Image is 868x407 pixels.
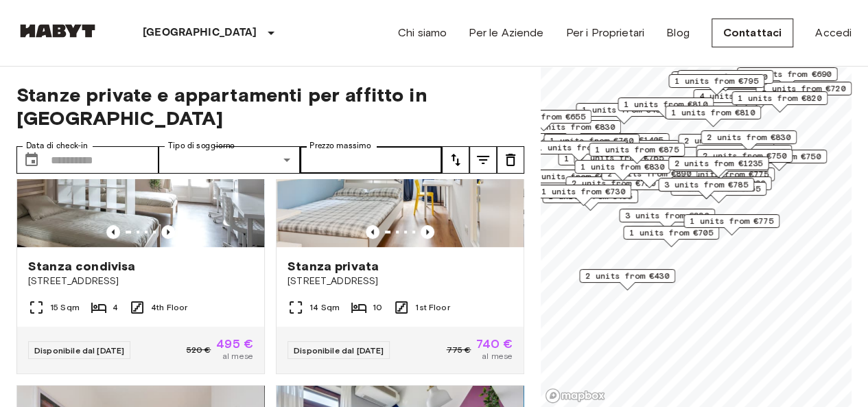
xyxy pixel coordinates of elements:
[525,170,621,191] div: Map marker
[675,75,758,87] span: 1 units from €795
[684,135,768,147] span: 2 units from €785
[537,141,621,154] span: 1 units from €685
[366,225,379,239] button: Previous image
[50,301,80,314] span: 15 Sqm
[288,258,379,275] span: Stanza privata
[415,301,449,314] span: 1st Floor
[276,82,524,374] a: Marketing picture of unit IT-14-035-002-09HPrevious imagePrevious imageStanza privata[STREET_ADDR...
[589,143,685,164] div: Map marker
[618,97,714,119] div: Map marker
[703,150,786,162] span: 2 units from €750
[815,25,852,41] a: Accedi
[222,350,253,362] span: al mese
[575,134,664,146] span: 3 units from €1405
[469,146,497,174] button: tune
[113,301,118,314] span: 4
[398,25,447,41] a: Chi siamo
[699,90,783,102] span: 4 units from €735
[482,350,513,362] span: al mese
[531,170,615,183] span: 1 units from €695
[696,149,793,170] div: Map marker
[34,345,124,356] span: Disponibile dal [DATE]
[664,178,748,191] span: 3 units from €785
[216,338,253,350] span: 495 €
[574,160,670,181] div: Map marker
[572,177,655,189] span: 2 units from €730
[373,301,382,314] span: 10
[737,150,821,163] span: 2 units from €750
[186,344,211,356] span: 520 €
[26,140,88,152] label: Data di check-in
[665,106,761,127] div: Map marker
[18,146,45,174] button: Choose date
[731,91,828,113] div: Map marker
[690,215,773,227] span: 1 units from €775
[678,134,774,155] div: Map marker
[576,103,672,124] div: Map marker
[582,104,666,116] span: 1 units from €495
[595,143,679,156] span: 1 units from €875
[683,214,779,235] div: Map marker
[531,121,615,133] span: 2 units from €830
[543,134,640,155] div: Map marker
[421,225,434,239] button: Previous image
[531,141,627,162] div: Map marker
[502,111,585,123] span: 1 units from €655
[288,275,513,288] span: [STREET_ADDRESS]
[161,225,175,239] button: Previous image
[565,176,661,198] div: Map marker
[696,145,792,166] div: Map marker
[658,178,754,199] div: Map marker
[677,70,773,91] div: Map marker
[675,157,763,170] span: 2 units from €1235
[668,156,769,178] div: Map marker
[106,225,120,239] button: Previous image
[151,301,187,314] span: 4th Floor
[143,25,257,41] p: [GEOGRAPHIC_DATA]
[16,83,524,130] span: Stanze private e appartamenti per affitto in [GEOGRAPHIC_DATA]
[535,185,631,206] div: Map marker
[16,82,265,374] a: Marketing picture of unit IT-14-025-001-03HPrevious imagePrevious imageStanza condivisa[STREET_AD...
[666,25,690,41] a: Blog
[737,67,838,89] div: Map marker
[738,92,821,104] span: 1 units from €820
[743,68,832,80] span: 12 units from €690
[558,152,654,173] div: Map marker
[550,135,633,147] span: 1 units from €760
[168,140,235,152] label: Tipo di soggiorno
[712,19,794,47] a: Contattaci
[309,301,340,314] span: 14 Sqm
[580,161,664,173] span: 1 units from €830
[624,98,707,111] span: 1 units from €810
[625,209,709,222] span: 3 units from €830
[28,258,135,275] span: Stanza condivisa
[309,140,371,152] label: Prezzo massimo
[294,345,384,356] span: Disponibile dal [DATE]
[569,133,670,154] div: Map marker
[495,110,591,131] div: Map marker
[541,185,625,198] span: 1 units from €730
[707,131,790,143] span: 2 units from €830
[671,71,767,93] div: Map marker
[565,25,644,41] a: Per i Proprietari
[469,25,543,41] a: Per le Aziende
[755,82,852,103] div: Map marker
[16,24,99,38] img: Habyt
[476,338,513,350] span: 740 €
[701,130,797,152] div: Map marker
[545,388,605,404] a: Mapbox logo
[446,344,471,356] span: 775 €
[762,82,845,95] span: 1 units from €720
[28,275,253,288] span: [STREET_ADDRESS]
[629,226,713,239] span: 1 units from €705
[619,209,715,230] div: Map marker
[671,106,755,119] span: 1 units from €810
[623,226,719,247] div: Map marker
[585,270,669,282] span: 2 units from €430
[671,176,772,198] div: Map marker
[668,74,764,95] div: Map marker
[579,269,675,290] div: Map marker
[683,71,767,83] span: 1 units from €720
[677,183,760,195] span: 7 units from €765
[442,146,469,174] button: tune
